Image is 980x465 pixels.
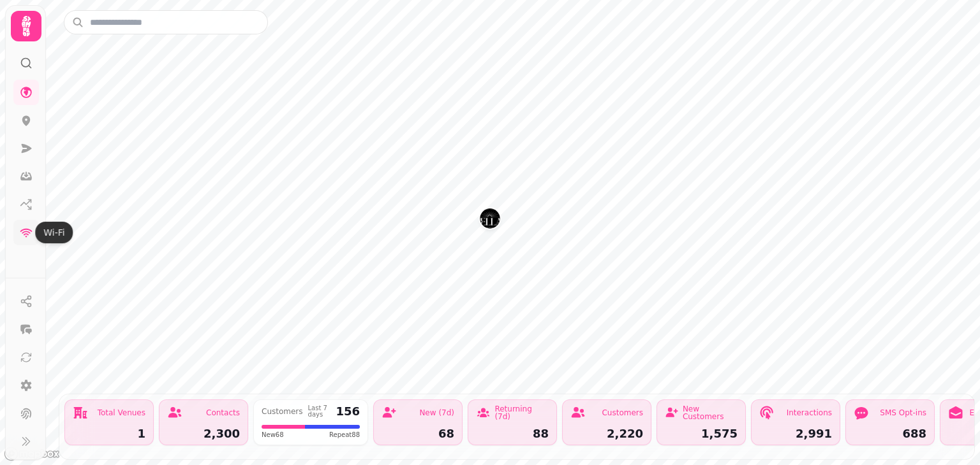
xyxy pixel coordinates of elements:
[336,406,360,417] div: 156
[787,409,832,417] div: Interactions
[476,428,549,440] div: 88
[167,428,240,440] div: 2,300
[759,428,832,440] div: 2,991
[419,409,454,417] div: New (7d)
[262,408,303,415] div: Customers
[73,428,145,440] div: 1
[880,409,926,417] div: SMS Opt-ins
[683,405,738,420] div: New Customers
[35,222,73,243] div: Wi-Fi
[382,428,454,440] div: 68
[494,405,549,420] div: Returning (7d)
[98,409,145,417] div: Total Venues
[854,428,926,440] div: 688
[329,430,360,440] span: Repeat 88
[602,409,643,417] div: Customers
[308,405,331,418] div: Last 7 days
[262,430,284,440] span: New 68
[665,428,738,440] div: 1,575
[4,447,60,461] a: Mapbox logo
[570,428,643,440] div: 2,220
[480,208,500,229] button: Kellas Restaurant
[206,409,240,417] div: Contacts
[480,208,500,232] div: Map marker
